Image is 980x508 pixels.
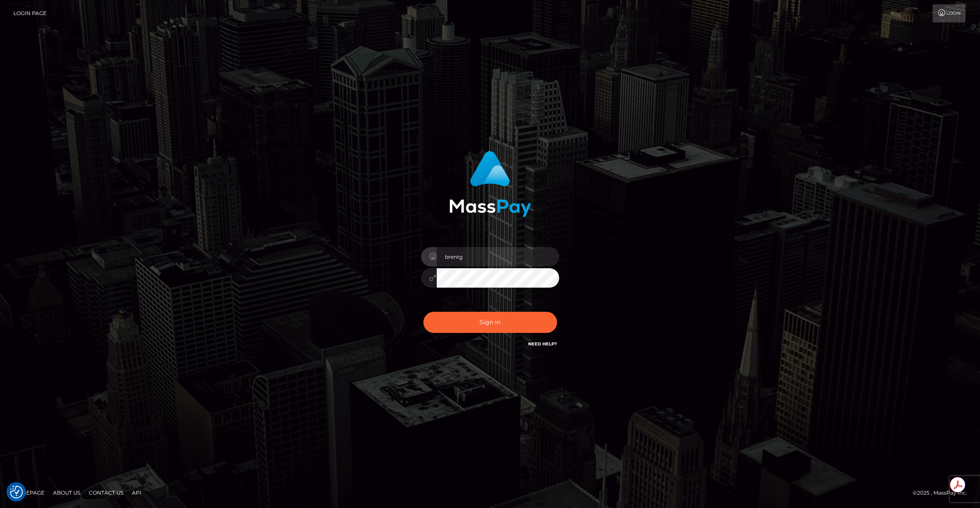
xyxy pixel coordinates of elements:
[423,312,557,333] button: Sign in
[913,488,974,498] div: © 2025 , MassPay Inc.
[449,151,531,217] img: MassPay Login
[528,341,557,347] a: Need Help?
[13,4,47,22] a: Login Page
[437,247,559,267] input: Username...
[10,486,23,499] button: Consent Preferences
[10,486,23,499] img: Revisit consent button
[50,486,84,499] a: About Us
[85,486,127,499] a: Contact Us
[128,486,145,499] a: API
[9,486,48,499] a: Homepage
[933,4,965,22] a: Login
